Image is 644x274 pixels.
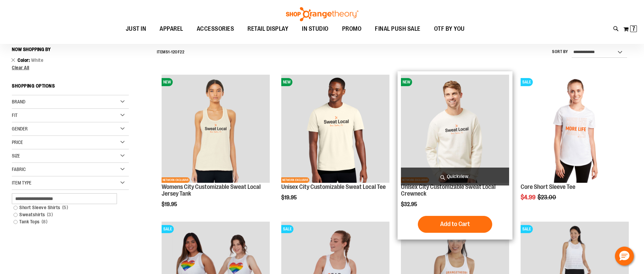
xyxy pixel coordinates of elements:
[31,57,44,63] span: White
[12,140,23,145] span: Price
[197,21,234,36] span: ACCESSORIES
[302,21,329,36] span: IN STUDIO
[12,44,54,55] button: Now Shopping by
[281,75,389,183] img: Unisex City Customizable Sweat Local Tee
[521,75,629,184] a: Product image for Core Short Sleeve TeeSALE
[521,75,629,183] img: Product image for Core Short Sleeve Tee
[18,57,31,63] span: Color
[401,168,509,185] a: Quickview
[10,204,122,211] a: Short Sleeve Shirts5
[632,25,635,32] span: 7
[160,21,183,36] span: APPAREL
[40,218,49,225] span: 8
[281,177,309,183] span: NETWORK EXCLUSIVE
[158,71,273,224] div: product
[401,183,496,197] a: Unisex City Customizable Sweat Local Crewneck
[281,183,386,190] a: Unisex City Customizable Sweat Local Tee
[10,211,122,218] a: Sweatshirts3
[45,211,55,218] span: 3
[434,21,465,36] span: OTF BY YOU
[278,71,393,218] div: product
[12,65,129,70] a: Clear All
[153,21,190,36] a: APPAREL
[401,75,509,183] img: Unisex City Customizable Sweat Local Crewneck
[247,21,288,36] span: RETAIL DISPLAY
[335,21,368,37] a: PROMO
[517,71,632,218] div: product
[521,183,575,190] a: Core Short Sleeve Tee
[12,180,31,185] span: Item Type
[162,78,173,86] span: NEW
[281,195,298,201] span: $19.95
[401,201,418,207] span: $32.95
[162,225,174,233] span: SALE
[295,21,335,37] a: IN STUDIO
[375,21,421,36] span: FINAL PUSH SALE
[521,225,533,233] span: SALE
[285,7,359,21] img: Shop Orangetheory
[61,204,70,211] span: 5
[12,113,18,118] span: Fit
[281,75,389,184] a: Unisex City Customizable Sweat Local TeeNEWNETWORK EXCLUSIVE
[342,21,362,36] span: PROMO
[162,177,190,183] span: NETWORK EXCLUSIVE
[12,99,25,104] span: Brand
[10,218,122,225] a: Tank Tops8
[180,50,184,54] span: 22
[171,50,175,54] span: 12
[119,21,153,37] a: JUST IN
[162,201,178,207] span: $19.95
[241,21,295,37] a: RETAIL DISPLAY
[12,65,29,70] span: Clear All
[398,71,512,239] div: product
[615,247,634,266] button: Hello, have a question? Let’s chat.
[521,78,533,86] span: SALE
[190,21,241,37] a: ACCESSORIES
[521,194,536,201] span: $4.99
[418,216,492,233] button: Add to Cart
[162,75,270,184] a: Womens City Customizable Sweat Local Jersey TankNEWNETWORK EXCLUSIVE
[552,49,568,55] label: Sort By
[12,126,28,131] span: Gender
[281,225,293,233] span: SALE
[126,21,146,36] span: JUST IN
[368,21,427,37] a: FINAL PUSH SALE
[168,50,170,54] span: 1
[157,47,185,57] h2: Items - of
[162,75,270,183] img: Womens City Customizable Sweat Local Jersey Tank
[162,183,261,197] a: Womens City Customizable Sweat Local Jersey Tank
[281,78,292,86] span: NEW
[12,80,129,95] strong: Shopping Options
[538,194,557,201] span: $23.00
[12,153,20,158] span: Size
[401,75,509,184] a: Unisex City Customizable Sweat Local CrewneckNEWNETWORK EXCLUSIVE
[401,78,412,86] span: NEW
[427,21,472,37] a: OTF BY YOU
[12,167,26,172] span: Fabric
[440,220,470,228] span: Add to Cart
